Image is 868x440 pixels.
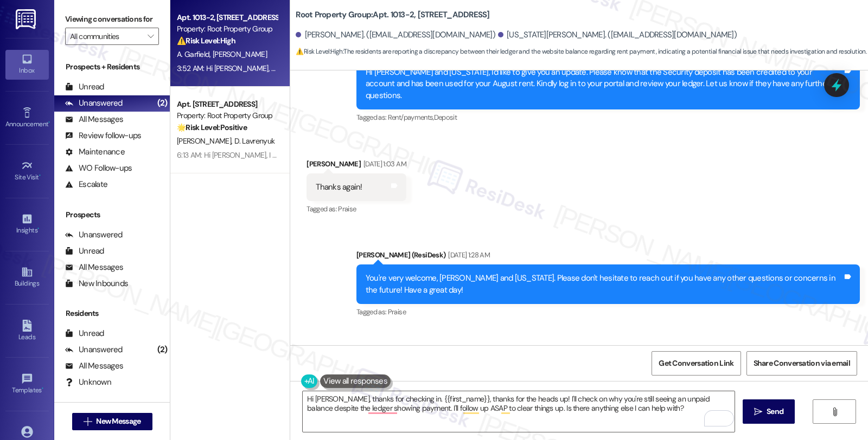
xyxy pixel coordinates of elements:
div: (2) [155,95,170,112]
span: : The residents are reporting a discrepancy between their ledger and the website balance regardin... [296,46,866,57]
span: Share Conversation via email [754,358,850,369]
i:  [148,32,154,41]
div: Escalate [65,179,107,190]
div: Property: Root Property Group [177,23,277,35]
label: Viewing conversations for [65,11,159,28]
a: Site Visit • [5,157,49,186]
button: Get Conversation Link [652,351,741,376]
strong: 🌟 Risk Level: Positive [177,122,247,132]
button: Share Conversation via email [746,351,857,376]
div: Hi [PERSON_NAME] and [US_STATE], I'd like to give you an update. Please know that the Security de... [366,67,843,101]
div: Apt. [STREET_ADDRESS] [177,99,277,110]
div: You're very welcome, [PERSON_NAME] and [US_STATE]. Please don't hesitate to reach out if you have... [366,273,843,296]
div: Unread [65,81,104,93]
span: Deposit [434,113,457,122]
div: All Messages [65,262,123,273]
div: Unread [65,328,104,339]
div: (2) [155,341,170,358]
div: Thanks again! [316,182,362,193]
div: Tagged as: [356,109,860,125]
div: Tagged as: [307,201,406,217]
div: Maintenance [65,146,125,158]
div: Unknown [65,377,111,388]
span: • [37,225,39,232]
div: [PERSON_NAME]. ([EMAIL_ADDRESS][DOMAIN_NAME]) [296,29,495,41]
div: Unread [65,245,104,257]
span: D. Lavrenyuk [234,136,275,146]
div: [DATE] 1:03 AM [361,158,406,170]
span: Send [767,406,783,417]
i:  [84,417,92,426]
a: Templates • [5,370,49,399]
div: WO Follow-ups [65,163,132,174]
div: Unanswered [65,344,123,355]
span: New Message [96,416,141,427]
span: Praise [338,204,356,213]
a: Buildings [5,263,49,292]
div: [PERSON_NAME] [307,158,406,173]
b: Root Property Group: Apt. 1013-2, [STREET_ADDRESS] [296,9,489,21]
i:  [754,407,762,416]
div: Prospects [54,209,170,221]
div: Property: Root Property Group [177,110,277,121]
span: Rent/payments , [388,113,434,122]
span: • [39,172,41,179]
div: Unanswered [65,229,123,241]
textarea: To enrich screen reader interactions, please activate Accessibility in Grammarly extension settings [303,391,735,432]
span: Get Conversation Link [659,358,733,369]
img: ResiDesk Logo [16,9,38,29]
a: Inbox [5,50,49,79]
button: New Message [72,413,152,430]
span: A. Garfield [177,49,213,59]
span: [PERSON_NAME] [213,49,267,59]
strong: ⚠️ Risk Level: High [296,47,342,56]
div: Review follow-ups [65,130,141,141]
div: [DATE] 1:28 AM [445,249,490,261]
div: New Inbounds [65,278,128,289]
div: Residents [54,308,170,319]
div: Apt. 1013-2, [STREET_ADDRESS] [177,12,277,23]
a: Insights • [5,210,49,239]
div: 6:13 AM: Hi [PERSON_NAME], I understand you're not happy with your home. I'm here to help! Could ... [177,150,635,160]
span: • [42,385,43,392]
div: Unanswered [65,98,123,109]
div: [US_STATE][PERSON_NAME]. ([EMAIL_ADDRESS][DOMAIN_NAME]) [498,29,737,41]
div: Prospects + Residents [54,61,170,73]
span: Praise [388,307,406,316]
strong: ⚠️ Risk Level: High [177,36,235,46]
span: • [48,119,50,126]
a: Leads [5,316,49,346]
div: All Messages [65,360,123,372]
div: [PERSON_NAME] (ResiDesk) [356,249,860,264]
i:  [831,407,839,416]
span: [PERSON_NAME] [177,136,234,146]
div: All Messages [65,114,123,125]
input: All communities [70,28,142,45]
div: Tagged as: [356,304,860,320]
button: Send [743,399,795,424]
